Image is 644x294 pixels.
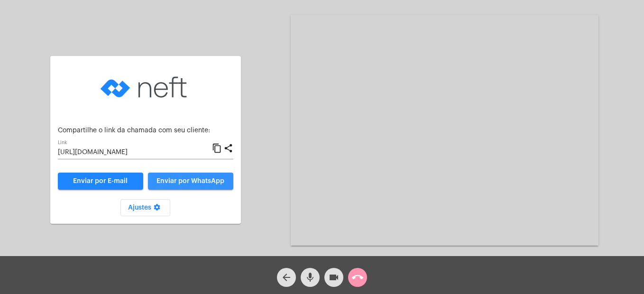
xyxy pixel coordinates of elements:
[73,178,128,184] span: Enviar por E-mail
[156,178,224,184] span: Enviar por WhatsApp
[98,64,193,111] img: logo-neft-novo-2.png
[120,199,170,216] button: Ajustes
[148,173,233,190] button: Enviar por WhatsApp
[223,143,233,154] mat-icon: share
[304,272,316,283] mat-icon: mic
[58,127,233,134] p: Compartilhe o link da chamada com seu cliente:
[128,204,163,211] span: Ajustes
[58,173,143,190] a: Enviar por E-mail
[212,143,222,154] mat-icon: content_copy
[352,272,363,283] mat-icon: call_end
[281,272,292,283] mat-icon: arrow_back
[328,272,340,283] mat-icon: videocam
[151,203,163,215] mat-icon: settings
